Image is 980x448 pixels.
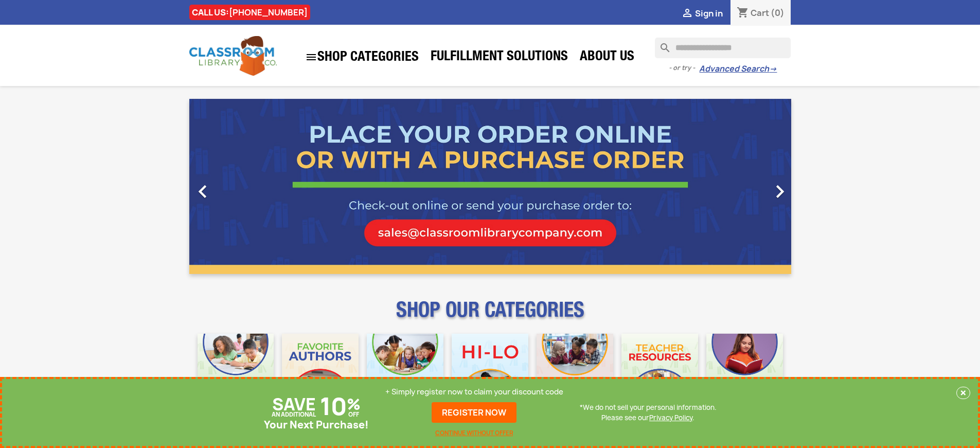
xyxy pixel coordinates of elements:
[701,99,791,274] a: Next
[305,51,317,63] i: 
[189,99,791,274] ul: Carousel container
[681,8,723,19] a:  Sign in
[190,179,216,204] i: 
[771,7,785,19] span: (0)
[425,47,573,68] a: Fulfillment Solutions
[367,334,443,410] img: CLC_Phonics_And_Decodables_Mobile.jpg
[537,334,613,410] img: CLC_Fiction_Nonfiction_Mobile.jpg
[189,307,791,325] p: SHOP OUR CATEGORIES
[655,38,667,50] i: search
[282,334,359,410] img: CLC_Favorite_Authors_Mobile.jpg
[300,46,424,68] a: SHOP CATEGORIES
[751,7,769,19] span: Cart
[695,8,723,19] span: Sign in
[189,99,280,274] a: Previous
[198,334,274,410] img: CLC_Bulk_Mobile.jpg
[189,5,310,20] div: CALL US:
[769,64,777,74] span: →
[767,179,793,204] i: 
[229,7,308,18] a: [PHONE_NUMBER]
[681,8,693,20] i: 
[189,36,277,76] img: Classroom Library Company
[452,334,528,410] img: CLC_HiLo_Mobile.jpg
[737,7,749,20] i: shopping_cart
[575,47,639,68] a: About Us
[699,64,777,74] a: Advanced Search→
[669,63,699,73] span: - or try -
[621,334,698,410] img: CLC_Teacher_Resources_Mobile.jpg
[655,38,791,58] input: Search
[706,334,783,410] img: CLC_Dyslexia_Mobile.jpg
